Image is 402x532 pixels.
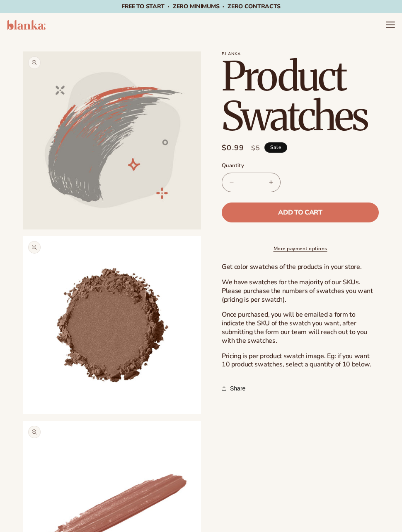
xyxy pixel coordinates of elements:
[222,310,379,345] p: Once purchased, you will be emailed a form to indicate the SKU of the swatch you want, after subm...
[222,245,379,252] a: More payment options
[222,263,379,271] p: Get color swatches of the products in your store.
[222,278,379,304] p: We have swatches for the majority of our SKUs. Please purchase the numbers of swatches you want (...
[222,56,379,136] h1: Product Swatches
[222,162,379,170] label: Quantity
[222,142,245,154] span: $0.99
[222,379,248,398] button: Share
[251,143,261,153] s: $5
[222,352,379,369] p: Pricing is per product swatch image. Eg: if you want 10 product swatches, select a quantity of 10...
[222,203,379,222] button: Add to cart
[278,209,322,216] span: Add to cart
[264,142,287,153] span: Sale
[385,20,395,30] summary: Menu
[7,20,46,30] img: logo
[121,2,281,10] span: Free to start · ZERO minimums · ZERO contracts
